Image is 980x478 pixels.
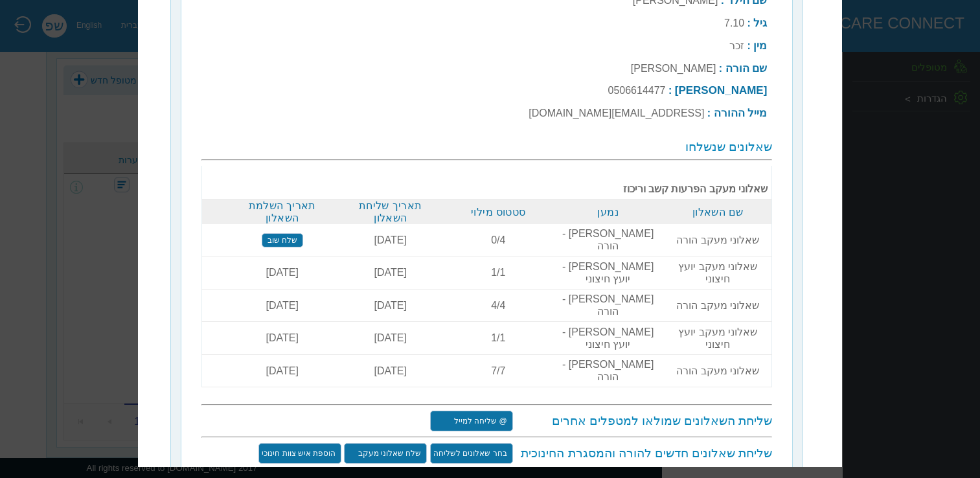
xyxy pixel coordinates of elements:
[345,444,427,464] input: שלח שאלוני מעקב
[664,199,772,225] th: שם השאלון
[516,415,773,429] h3: שליחת השאלונים שמולאו למטפלים אחרים
[714,108,768,120] b: מייל ההורה
[228,322,336,355] td: [DATE]
[444,256,552,290] td: 1/1
[553,199,665,225] th: נמען
[747,41,751,52] b: :
[336,290,444,322] td: [DATE]
[754,17,768,30] b: גיל
[553,322,665,355] td: [PERSON_NAME] - יועץ חיצוני
[228,290,336,322] td: [DATE]
[336,199,444,225] th: תאריך שליחת השאלון
[608,85,666,97] label: 0506614477
[707,108,711,119] b: :
[444,199,552,225] th: סטטוס מילוי
[553,290,665,322] td: [PERSON_NAME] - הורה
[336,225,444,257] td: [DATE]
[664,290,772,322] td: שאלוני מעקב הורה
[228,199,336,225] th: תאריך השלמת השאלון
[444,290,552,322] td: 4/4
[258,444,341,464] input: הוספת איש צוות חינוכי
[228,355,336,387] td: [DATE]
[228,256,336,290] td: [DATE]
[232,170,768,196] b: שאלוני מעקב הפרעות קשב וריכוז
[631,63,716,74] label: [PERSON_NAME]
[725,63,768,75] b: שם הורה
[668,85,672,97] b: :
[664,225,772,257] td: שאלוני מעקב הורה
[754,40,768,52] b: מין
[529,108,704,119] label: [EMAIL_ADDRESS][DOMAIN_NAME]
[675,85,768,97] b: [PERSON_NAME]
[553,256,665,290] td: [PERSON_NAME] - יועץ חיצוני
[729,41,744,52] label: זכר
[336,355,444,387] td: [DATE]
[553,225,665,257] td: [PERSON_NAME] - הורה
[664,355,772,387] td: שאלוני מעקב הורה
[516,447,773,461] h3: שליחת שאלונים חדשים להורה והמסגרת החינוכית
[553,355,665,387] td: [PERSON_NAME] - הורה
[444,225,552,257] td: 0/4
[336,256,444,290] td: [DATE]
[336,322,444,355] td: [DATE]
[664,256,772,290] td: שאלוני מעקב יועץ חיצוני
[430,444,513,464] input: בחר שאלונים לשליחה
[685,141,772,154] span: שאלונים שנשלחו
[719,63,722,74] b: :
[747,18,751,29] b: :
[724,18,744,29] label: 7.10
[444,355,552,387] td: 7/7
[430,411,513,432] input: @ שליחה למייל
[664,322,772,355] td: שאלוני מעקב יועץ חיצוני
[444,322,552,355] td: 1/1
[262,233,303,247] input: שלח שוב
